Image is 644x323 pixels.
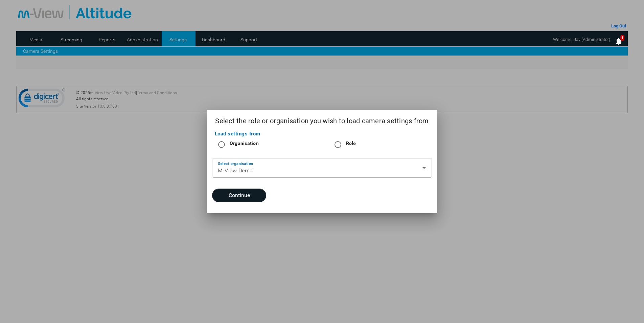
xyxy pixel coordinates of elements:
[218,167,253,174] span: M-View Demo
[215,138,356,151] mat-radio-group: Select an option
[345,140,356,147] label: Role
[215,131,260,137] mat-label: Load settings from
[615,38,623,46] img: bell25.png
[218,161,253,166] mat-label: Select organisation
[207,110,437,129] h2: Select the role or organisation you wish to load camera settings from
[620,35,624,41] span: 1
[212,189,266,202] button: Continue
[228,140,259,147] label: Organisation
